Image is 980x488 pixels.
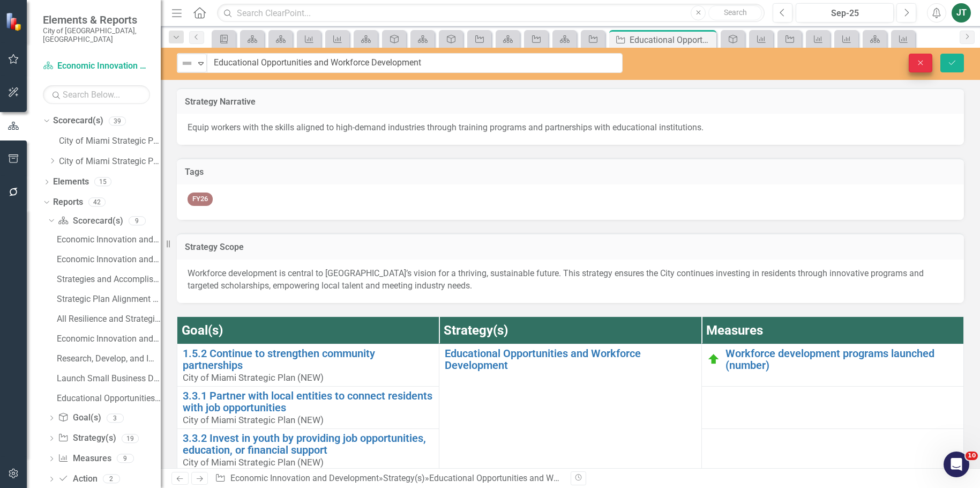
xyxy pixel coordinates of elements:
[188,193,213,206] span: FY26
[177,429,439,471] td: Double-Click to Edit Right Click for Context Menu
[707,353,720,366] img: On Target
[59,135,161,147] a: City of Miami Strategic Plan
[183,390,433,413] a: 3.3.1 Partner with local entities to connect residents with job opportunities
[183,347,433,371] a: 1.5.2 Continue to strengthen community partnerships
[54,270,161,287] a: Strategies and Accomplishments
[185,242,956,252] h3: Strategy Scope
[43,26,150,44] small: City of [GEOGRAPHIC_DATA], [GEOGRAPHIC_DATA]
[383,473,425,483] a: Strategy(s)
[57,374,161,383] div: Launch Small Business Development Programs....(ii) Strategy / Milestone Evaluation and Recommenda...
[58,432,116,445] a: Strategy(s)
[129,216,146,225] div: 9
[630,33,714,47] div: Educational Opportunities and Workforce Development
[58,473,97,485] a: Action
[799,7,890,20] div: Sep-25
[5,12,24,31] img: ClearPoint Strategy
[183,372,324,383] span: City of Miami Strategic Plan (NEW)
[966,452,978,460] span: 10
[796,3,894,23] button: Sep-25
[952,3,971,23] button: JT
[57,294,161,304] div: Strategic Plan Alignment and Performance Measures
[183,415,324,425] span: City of Miami Strategic Plan (NEW)
[183,432,433,456] a: 3.3.2 Invest in youth by providing job opportunities, education, or financial support
[107,413,124,423] div: 3
[43,85,150,104] input: Search Below...
[43,60,150,72] a: Economic Innovation and Development
[724,8,747,17] span: Search
[429,473,637,483] div: Educational Opportunities and Workforce Development
[58,412,101,424] a: Goal(s)
[117,454,134,463] div: 9
[54,290,161,307] a: Strategic Plan Alignment and Performance Measures
[57,334,161,344] div: Economic Innovation and Development Evaluation and Recommendations
[185,167,956,177] h3: Tags
[103,475,120,484] div: 2
[54,330,161,347] a: Economic Innovation and Development Evaluation and Recommendations
[122,434,139,443] div: 19
[188,122,953,134] p: Equip workers with the skills aligned to high-demand industries through training programs and par...
[207,53,623,73] input: This field is required
[57,275,161,284] div: Strategies and Accomplishments
[230,473,379,483] a: Economic Innovation and Development
[58,453,111,465] a: Measures
[944,452,969,477] iframe: Intercom live chat
[54,231,161,248] a: Economic Innovation and Development
[53,196,83,209] a: Reports
[54,369,161,387] a: Launch Small Business Development Programs....(ii) Strategy / Milestone Evaluation and Recommenda...
[54,250,161,268] a: Economic Innovation and Development Proposed Budget (Strategic Plans and Performance Measures) FY...
[53,115,103,127] a: Scorecard(s)
[88,197,106,206] div: 42
[215,472,562,485] div: » »
[59,156,161,168] a: City of Miami Strategic Plan (NEW)
[725,347,958,371] a: Workforce development programs launched (number)
[94,178,111,187] div: 15
[58,215,123,227] a: Scorecard(s)
[217,4,765,23] input: Search ClearPoint...
[188,268,953,292] p: Workforce development is central to [GEOGRAPHIC_DATA]’s vision for a thriving, sustainable future...
[57,255,161,264] div: Economic Innovation and Development Proposed Budget (Strategic Plans and Performance Measures) FY...
[57,354,161,364] div: Research, Develop, and Implement Smart City innovation ......(i) Strategy / Milestone Evaluation ...
[53,176,89,188] a: Elements
[54,350,161,367] a: Research, Develop, and Implement Smart City innovation ......(i) Strategy / Milestone Evaluation ...
[54,310,161,327] a: All Resilience and Strategic Actions for Economic Innovation and Development
[701,344,963,387] td: Double-Click to Edit Right Click for Context Menu
[445,347,695,371] a: Educational Opportunities and Workforce Development
[54,389,161,406] a: Educational Opportunities and Workforce Development....(iii) Strategy / Milestone Evaluation and ...
[57,314,161,324] div: All Resilience and Strategic Actions for Economic Innovation and Development
[181,57,193,70] img: Not Defined
[185,97,956,107] h3: Strategy Narrative
[183,457,324,468] span: City of Miami Strategic Plan (NEW)
[177,387,439,429] td: Double-Click to Edit Right Click for Context Menu
[43,13,150,26] span: Elements & Reports
[177,344,439,387] td: Double-Click to Edit Right Click for Context Menu
[57,394,161,403] div: Educational Opportunities and Workforce Development....(iii) Strategy / Milestone Evaluation and ...
[57,235,161,245] div: Economic Innovation and Development
[109,116,126,125] div: 39
[708,5,762,20] button: Search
